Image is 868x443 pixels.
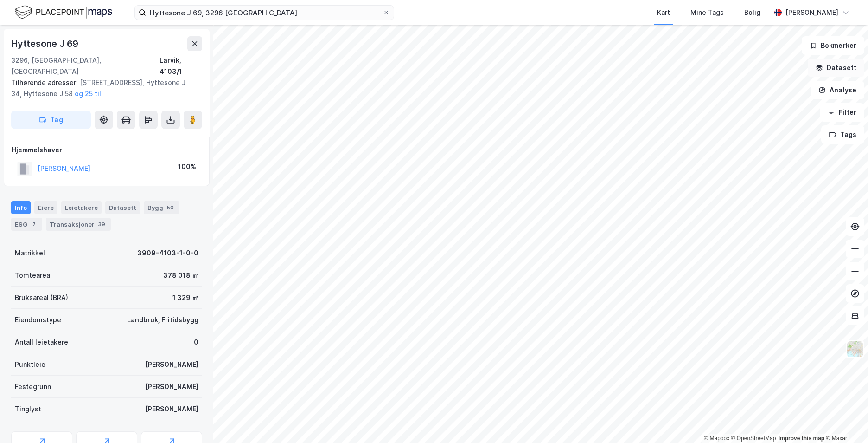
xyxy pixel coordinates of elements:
[144,201,179,214] div: Bygg
[172,292,198,303] div: 1 329 ㎡
[105,201,140,214] div: Datasett
[820,103,864,122] button: Filter
[11,111,91,129] button: Tag
[15,314,61,326] div: Eiendomstype
[145,404,198,415] div: [PERSON_NAME]
[690,7,724,18] div: Mine Tags
[779,435,824,442] a: Improve this map
[46,218,111,231] div: Transaksjoner
[165,203,176,212] div: 50
[194,337,198,348] div: 0
[96,220,107,229] div: 39
[12,144,202,156] div: Hjemmelshaver
[137,248,198,259] div: 3909-4103-1-0-0
[15,359,45,370] div: Punktleie
[704,435,729,442] a: Mapbox
[160,55,202,77] div: Larvik, 4103/1
[61,201,102,214] div: Leietakere
[11,218,42,231] div: ESG
[15,337,68,348] div: Antall leietakere
[29,220,38,229] div: 7
[846,340,864,358] img: Z
[11,55,160,77] div: 3296, [GEOGRAPHIC_DATA], [GEOGRAPHIC_DATA]
[145,381,198,392] div: [PERSON_NAME]
[145,359,198,370] div: [PERSON_NAME]
[15,4,112,20] img: logo.f888ab2527a4732fd821a326f86c7f29.svg
[11,77,195,99] div: [STREET_ADDRESS], Hyttesone J 34, Hyttesone J 58
[11,201,31,214] div: Info
[15,270,52,281] div: Tomteareal
[821,125,864,144] button: Tags
[15,248,45,259] div: Matrikkel
[15,404,41,415] div: Tinglyst
[15,292,68,303] div: Bruksareal (BRA)
[34,201,57,214] div: Eiere
[802,36,864,55] button: Bokmerker
[822,398,868,443] iframe: Chat Widget
[657,7,670,18] div: Kart
[11,78,80,86] span: Tilhørende adresser:
[811,81,864,99] button: Analyse
[163,270,198,281] div: 378 018 ㎡
[178,161,196,172] div: 100%
[127,314,198,326] div: Landbruk, Fritidsbygg
[15,381,51,392] div: Festegrunn
[744,7,760,18] div: Bolig
[808,59,864,77] button: Datasett
[146,6,383,20] input: Søk på adresse, matrikkel, gårdeiere, leietakere eller personer
[731,435,776,442] a: OpenStreetMap
[11,36,80,51] div: Hyttesone J 69
[785,7,838,18] div: [PERSON_NAME]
